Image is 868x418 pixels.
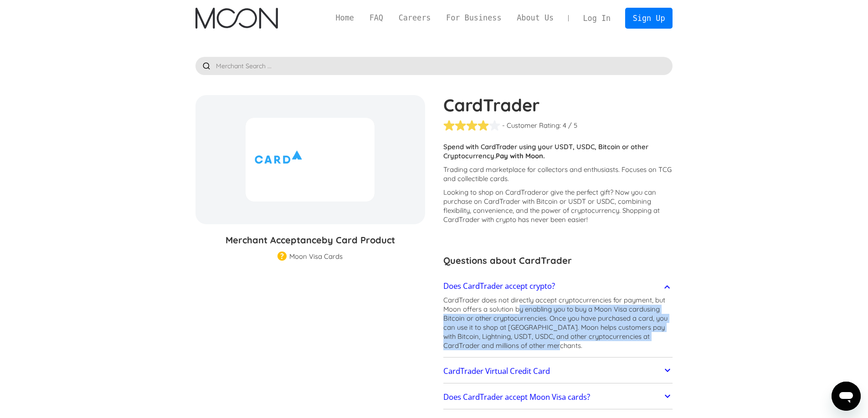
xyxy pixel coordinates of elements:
a: FAQ [362,12,391,24]
iframe: Button to launch messaging window [832,382,861,411]
a: Does CardTrader accept Moon Visa cards? [443,388,673,407]
div: / 5 [568,121,577,130]
p: Spend with CardTrader using your USDT, USDC, Bitcoin or other Cryptocurrency. [443,142,673,161]
div: - Customer Rating: [502,121,561,130]
a: Careers [391,12,438,24]
a: About Us [509,12,561,24]
p: CardTrader does not directly accept cryptocurrencies for payment, but Moon offers a solution by e... [443,296,673,350]
h3: Questions about CardTrader [443,254,673,267]
span: by Card Product [322,234,395,246]
p: Looking to shop on CardTrader ? Now you can purchase on CardTrader with Bitcoin or USDT or USDC, ... [443,188,673,224]
div: 4 [563,121,566,130]
h2: Does CardTrader accept crypto? [443,282,555,291]
span: or give the perfect gift [542,188,610,196]
strong: Pay with Moon. [496,151,545,160]
a: Does CardTrader accept crypto? [443,277,673,296]
input: Merchant Search ... [195,57,673,75]
h1: CardTrader [443,95,673,115]
a: home [195,8,278,29]
p: Trading card marketplace for collectors and enthusiasts. Focuses on TCG and collectible cards. [443,165,673,183]
img: Moon Logo [195,8,278,29]
h2: Does CardTrader accept Moon Visa cards? [443,393,590,402]
a: CardTrader Virtual Credit Card [443,362,673,381]
div: Moon Visa Cards [289,252,343,261]
a: Sign Up [625,8,673,28]
a: Log In [575,8,618,28]
a: For Business [438,12,509,24]
a: Home [328,12,362,24]
h3: Merchant Acceptance [195,233,425,247]
h2: CardTrader Virtual Credit Card [443,367,550,376]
